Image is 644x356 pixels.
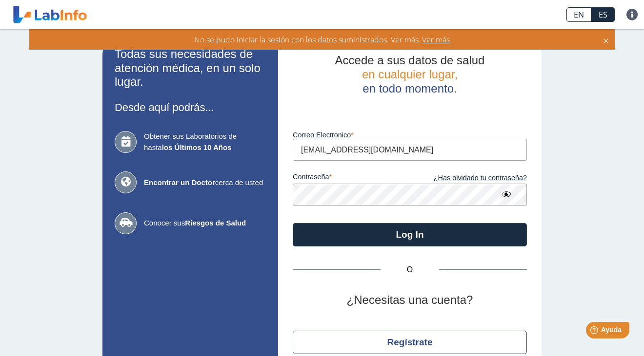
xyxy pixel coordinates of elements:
[362,82,457,95] span: en todo momento.
[144,131,266,153] span: Obtener sus Laboratorios de hasta
[115,101,266,113] h3: Desde aquí podrás...
[362,68,458,81] span: en cualquier lugar,
[335,54,485,67] span: Accede a sus datos de salud
[557,318,633,345] iframe: Help widget launcher
[293,173,410,184] label: contraseña
[421,34,450,45] span: Ver más
[115,47,266,89] h2: Todas sus necesidades de atención médica, en un solo lugar.
[591,7,615,22] a: ES
[144,178,215,187] b: Encontrar un Doctor
[410,173,527,184] a: ¿Has olvidado tu contraseña?
[144,218,266,229] span: Conocer sus
[293,223,527,246] button: Log In
[144,177,266,188] span: cerca de usted
[566,7,591,22] a: EN
[293,293,527,307] h2: ¿Necesitas una cuenta?
[293,131,527,139] label: Correo Electronico
[185,219,246,227] b: Riesgos de Salud
[293,331,527,354] button: Regístrate
[162,143,232,151] b: los Últimos 10 Años
[381,264,439,276] span: O
[194,34,421,45] span: No se pudo iniciar la sesión con los datos suministrados. Ver más.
